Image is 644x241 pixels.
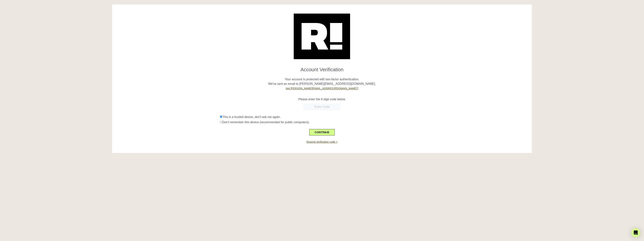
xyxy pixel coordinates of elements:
input: Enter Code [303,103,341,110]
a: Resend verification code > [306,140,338,143]
div: This is a trusted device, don't ask me again. [220,115,529,119]
p: Your account is protected with two-factor authentication. We've sent an email to [PERSON_NAME][EM... [115,73,529,91]
img: Retention.com [294,14,350,59]
div: Open Intercom Messenger [631,228,640,237]
h1: Account Verification [115,64,529,73]
button: CONTINUE [309,129,335,135]
p: Please enter the 6 digit code below. [115,97,529,102]
a: Not [PERSON_NAME][EMAIL_ADDRESS][DOMAIN_NAME]? [286,87,358,90]
div: Don't remember this device (recommended for public computers). [220,120,529,125]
